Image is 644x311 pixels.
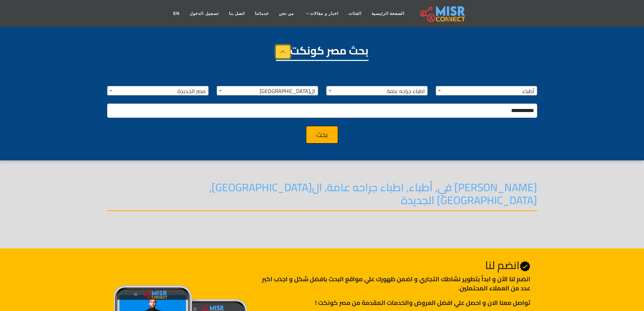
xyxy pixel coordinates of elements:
span: مصر الجديدة [107,86,209,95]
a: من نحن [274,7,299,20]
span: أطباء [436,86,537,96]
a: اخبار و مقالات [299,7,343,20]
span: اخبار و مقالات [310,10,338,17]
span: اطباء جراحه عامة [327,86,427,96]
a: الصفحة الرئيسية [366,7,409,20]
a: EN [168,7,185,20]
span: اطباء جراحه عامة [326,86,428,95]
a: خدماتنا [250,7,274,20]
span: مصر الجديدة [108,86,208,96]
span: القاهرة [217,86,318,96]
a: اتصل بنا [224,7,250,20]
svg: Verified account [520,261,530,272]
button: بحث [306,126,338,143]
h2: انضم لنا [255,259,530,272]
span: القاهرة [217,86,318,95]
p: تواصل معنا الان و احصل علي افضل العروض والخدمات المقدمة من مصر كونكت ! [255,298,530,307]
h4: [PERSON_NAME] في, أطباء, اطباء جراحه عامة, ال[GEOGRAPHIC_DATA], [GEOGRAPHIC_DATA] الجديدة [107,181,537,211]
h1: بحث مصر كونكت [276,44,368,61]
a: تسجيل الدخول [185,7,223,20]
p: انضم لنا اﻵن و ابدأ بتطوير نشاطك التجاري و اضمن ظهورك علي مواقع البحث بافضل شكل و اجذب اكبر عدد م... [255,274,530,293]
span: أطباء [436,86,537,95]
img: main.misr_connect [420,5,465,22]
a: الفئات [343,7,366,20]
